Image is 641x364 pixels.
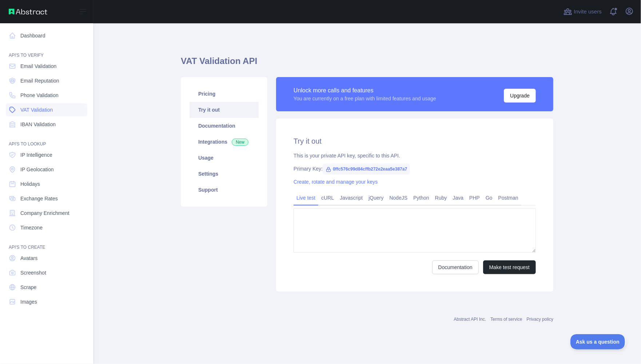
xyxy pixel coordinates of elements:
button: Invite users [562,6,603,17]
a: VAT Validation [6,103,87,116]
span: Company Enrichment [20,209,69,217]
a: Avatars [6,252,87,265]
span: Scrape [20,284,36,291]
h2: Try it out [294,136,536,146]
div: You are currently on a free plan with limited features and usage [294,95,436,102]
a: jQuery [366,192,386,204]
a: Live test [294,192,318,204]
span: Holidays [20,180,40,188]
a: Company Enrichment [6,207,87,220]
a: NodeJS [386,192,410,204]
span: IP Intelligence [20,151,52,159]
a: Integrations New [190,134,259,150]
a: Dashboard [6,29,87,42]
iframe: Toggle Customer Support [570,334,626,349]
a: IBAN Validation [6,118,87,131]
a: Try it out [190,102,259,118]
span: Exchange Rates [20,195,58,202]
a: Privacy policy [527,317,553,322]
div: This is your private API key, specific to this API. [294,152,536,159]
span: Phone Validation [20,92,59,99]
div: API'S TO LOOKUP [6,132,87,147]
button: Make test request [483,260,536,274]
span: VAT Validation [20,106,53,113]
span: 0ffc576c99d84cffb272e2eaa5e387a7 [323,164,410,175]
span: Email Reputation [20,77,59,84]
a: Documentation [190,118,259,134]
a: Settings [190,166,259,182]
h1: VAT Validation API [181,55,553,73]
a: Usage [190,150,259,166]
a: Abstract API Inc. [454,317,486,322]
a: IP Geolocation [6,163,87,176]
a: Ruby [432,192,450,204]
span: Timezone [20,224,43,231]
a: Postman [495,192,521,204]
span: New [232,139,248,146]
a: Terms of service [490,317,522,322]
a: cURL [318,192,337,204]
div: API'S TO VERIFY [6,44,87,58]
span: IP Geolocation [20,166,54,173]
img: Abstract API [9,9,47,15]
div: API'S TO CREATE [6,236,87,250]
span: Invite users [574,8,602,16]
div: Primary Key: [294,165,536,172]
button: Upgrade [504,89,536,103]
a: Timezone [6,221,87,234]
a: Python [410,192,432,204]
div: Unlock more calls and features [294,86,436,95]
a: Screenshot [6,266,87,279]
a: PHP [466,192,483,204]
span: Email Validation [20,63,56,70]
a: Holidays [6,177,87,191]
a: Documentation [432,260,479,274]
a: Phone Validation [6,89,87,102]
a: IP Intelligence [6,148,87,161]
span: IBAN Validation [20,121,56,128]
a: Scrape [6,281,87,294]
a: Exchange Rates [6,192,87,205]
a: Email Reputation [6,74,87,87]
a: Support [190,182,259,198]
a: Java [450,192,467,204]
a: Email Validation [6,60,87,73]
a: Images [6,295,87,308]
span: Avatars [20,255,37,262]
a: Go [483,192,495,204]
a: Javascript [337,192,366,204]
span: Images [20,298,37,305]
span: Screenshot [20,269,46,276]
a: Pricing [190,86,259,102]
a: Create, rotate and manage your keys [294,179,378,185]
